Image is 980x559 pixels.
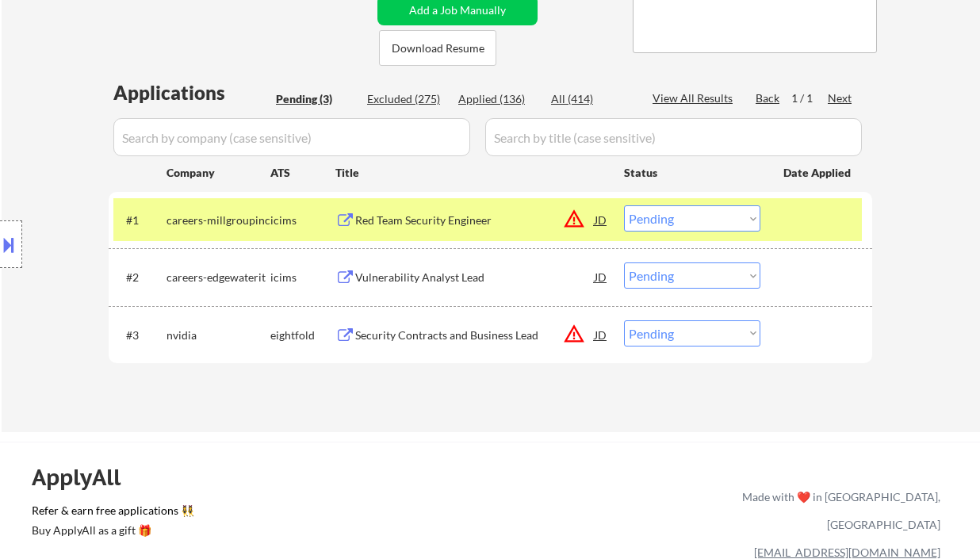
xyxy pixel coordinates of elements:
[551,91,630,107] div: All (414)
[736,483,940,538] div: Made with ❤️ in [GEOGRAPHIC_DATA], [GEOGRAPHIC_DATA]
[355,327,595,343] div: Security Contracts and Business Lead
[113,83,270,102] div: Applications
[783,165,853,181] div: Date Applied
[270,212,335,228] div: icims
[593,205,609,234] div: JD
[458,91,538,107] div: Applied (136)
[270,165,335,181] div: ATS
[828,90,853,106] div: Next
[270,327,335,343] div: eightfold
[593,320,609,349] div: JD
[355,212,595,228] div: Red Team Security Engineer
[335,165,609,181] div: Title
[593,262,609,291] div: JD
[32,525,190,536] div: Buy ApplyAll as a gift 🎁
[756,90,781,106] div: Back
[563,323,585,345] button: warning_amber
[379,30,496,66] button: Download Resume
[367,91,446,107] div: Excluded (275)
[32,522,190,542] a: Buy ApplyAll as a gift 🎁
[791,90,828,106] div: 1 / 1
[32,464,139,491] div: ApplyAll
[276,91,355,107] div: Pending (3)
[270,270,335,285] div: icims
[754,546,940,559] a: [EMAIL_ADDRESS][DOMAIN_NAME]
[485,118,862,156] input: Search by title (case sensitive)
[355,270,595,285] div: Vulnerability Analyst Lead
[113,118,470,156] input: Search by company (case sensitive)
[653,90,737,106] div: View All Results
[32,505,411,522] a: Refer & earn free applications 👯‍♀️
[563,208,585,230] button: warning_amber
[624,158,760,186] div: Status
